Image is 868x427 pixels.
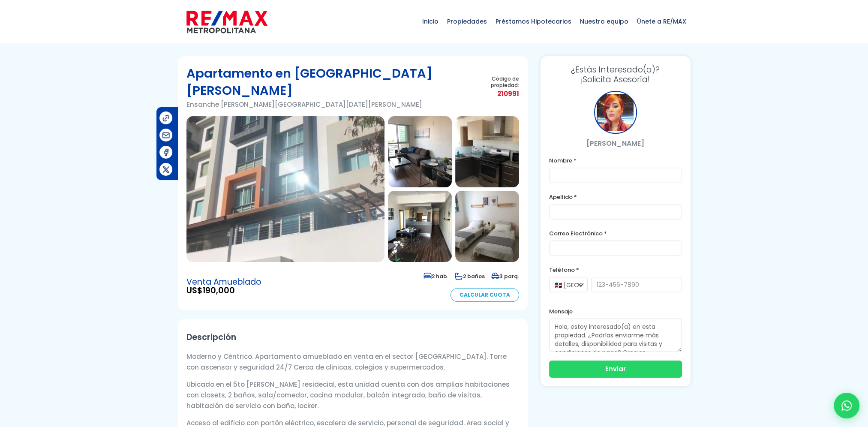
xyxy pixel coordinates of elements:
[549,306,682,317] label: Mensaje
[491,273,519,280] span: 3 parq.
[549,228,682,239] label: Correo Electrónico *
[576,9,633,34] span: Nuestro equipo
[186,286,261,295] span: US$
[594,91,637,134] div: Maricela Dominguez
[186,351,519,373] p: Moderno y Céntrico. Apartamento amueblado en venta en el sector [GEOGRAPHIC_DATA]. Torre con asce...
[455,191,519,262] img: Apartamento en Ensanche Serralles
[443,9,491,34] span: Propiedades
[388,116,452,187] img: Apartamento en Ensanche Serralles
[162,148,171,157] img: Compartir
[186,99,473,110] p: Ensanche [PERSON_NAME][GEOGRAPHIC_DATA][DATE][PERSON_NAME]
[455,116,519,187] img: Apartamento en Ensanche Serralles
[162,165,171,174] img: Compartir
[388,191,452,262] img: Apartamento en Ensanche Serralles
[423,273,448,280] span: 2 hab.
[491,9,576,34] span: Préstamos Hipotecarios
[549,65,682,75] span: ¿Estás Interesado(a)?
[472,75,519,88] span: Código de propiedad:
[186,116,384,262] img: Apartamento en Ensanche Serralles
[633,9,691,34] span: Únete a RE/MAX
[549,265,682,275] label: Teléfono *
[186,328,519,347] h2: Descripción
[549,138,682,149] p: [PERSON_NAME]
[162,114,171,123] img: Compartir
[549,192,682,202] label: Apellido *
[549,319,682,352] textarea: Hola, estoy interesado(a) en esta propiedad. ¿Podrías enviarme más detalles, disponibilidad para ...
[202,285,235,296] span: 190,000
[455,273,485,280] span: 2 baños
[549,155,682,166] label: Nombre *
[418,9,443,34] span: Inicio
[472,88,519,99] span: 210991
[549,361,682,378] button: Enviar
[186,65,473,99] h1: Apartamento en [GEOGRAPHIC_DATA][PERSON_NAME]
[186,379,519,411] p: Ubicado en el 5to [PERSON_NAME] residecial, esta unidad cuenta con dos amplias habitaciones con c...
[186,278,261,286] span: Venta Amueblado
[451,288,519,302] a: Calcular Cuota
[162,131,171,140] img: Compartir
[549,65,682,84] h3: ¡Solicita Asesoría!
[591,277,682,292] input: 123-456-7890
